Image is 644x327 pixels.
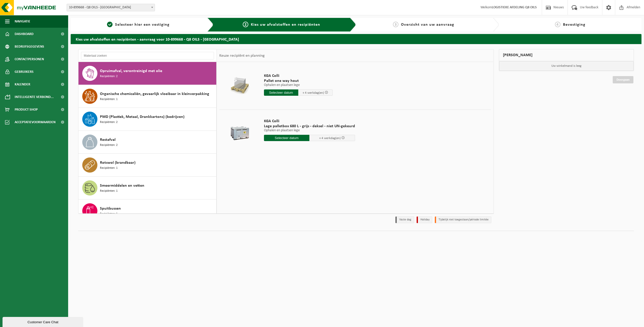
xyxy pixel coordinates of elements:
[67,4,155,11] span: 10-899668 - Q8 OILS - ANTWERPEN
[15,53,44,66] span: Contactpersonen
[15,40,44,53] span: Bedrijfsgegevens
[264,78,333,83] span: Pallet one way hout
[100,212,118,216] span: Recipiënten: 1
[100,166,118,171] span: Recipiënten: 1
[115,23,170,27] span: Selecteer hier een vestiging
[100,143,118,148] span: Recipiënten: 2
[3,316,84,327] iframe: chat widget
[401,23,454,27] span: Overzicht van uw aanvraag
[78,177,217,200] button: Smeermiddelen en vetten Recipiënten: 1
[15,15,30,28] span: Navigatie
[264,83,333,87] p: Ophalen en plaatsen lege
[217,49,267,62] div: Keuze recipiënt en planning
[81,52,214,59] input: Materiaal zoeken
[15,28,34,40] span: Dashboard
[264,124,355,129] span: Lage palletbox 680 L - grijs - deksel - niet UN-gekeurd
[78,62,217,85] button: Opruimafval, verontreinigd met olie Recipiënten: 2
[100,160,136,166] span: Rotswol (brandbaar)
[100,91,209,97] span: Organische chemicaliën, gevaarlijk vloeibaar in kleinverpakking
[555,22,560,27] span: 4
[15,78,30,91] span: Kalender
[78,200,217,222] button: Spuitbussen Recipiënten: 1
[100,74,118,79] span: Recipiënten: 2
[78,85,217,108] button: Organische chemicaliën, gevaarlijk vloeibaar in kleinverpakking Recipiënten: 1
[243,22,248,27] span: 2
[563,23,585,27] span: Bevestiging
[78,108,217,131] button: PMD (Plastiek, Metaal, Drankkartons) (bedrijven) Recipiënten: 2
[107,22,113,27] span: 1
[100,137,116,143] span: Restafval
[251,23,320,27] span: Kies uw afvalstoffen en recipiënten
[100,114,184,120] span: PMD (Plastiek, Metaal, Drankkartons) (bedrijven)
[613,76,633,83] a: Doorgaan
[100,68,162,74] span: Opruimafval, verontreinigd met olie
[303,91,324,94] span: + 4 werkdag(en)
[15,66,34,78] span: Gebruikers
[78,131,217,154] button: Restafval Recipiënten: 2
[78,154,217,177] button: Rotswol (brandbaar) Recipiënten: 1
[15,116,56,128] span: Acceptatievoorwaarden
[417,216,432,223] li: Holiday
[15,103,38,116] span: Product Shop
[319,137,341,140] span: + 4 werkdag(en)
[393,22,398,27] span: 3
[395,216,414,223] li: Vaste dag
[264,129,355,132] p: Ophalen en plaatsen lege
[71,34,641,44] h2: Kies uw afvalstoffen en recipiënten - aanvraag voor 10-899668 - Q8 OILS - [GEOGRAPHIC_DATA]
[15,91,54,103] span: Intelligente verbond...
[264,89,298,96] input: Selecteer datum
[100,189,118,193] span: Recipiënten: 1
[499,49,634,61] div: [PERSON_NAME]
[264,119,355,124] span: KGA Colli
[100,97,118,102] span: Recipiënten: 1
[435,216,491,223] li: Tijdelijk niet toegestaan/période limitée
[100,120,118,125] span: Recipiënten: 2
[67,4,155,11] span: 10-899668 - Q8 OILS - ANTWERPEN
[100,183,144,189] span: Smeermiddelen en vetten
[73,22,203,28] a: 1Selecteer hier een vestiging
[499,61,634,71] p: Uw winkelmand is leeg
[100,206,121,212] span: Spuitbussen
[492,6,537,9] strong: LOGISTIEKE AFDELING Q8 OILS
[264,135,310,141] input: Selecteer datum
[264,73,333,78] span: KGA Colli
